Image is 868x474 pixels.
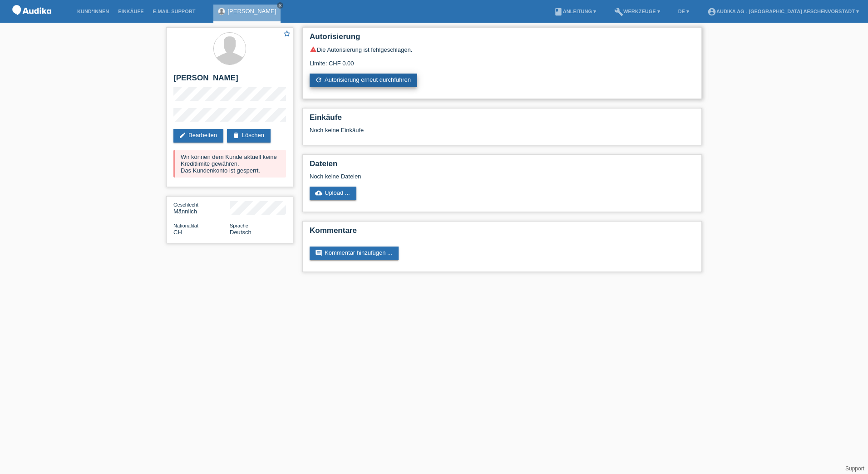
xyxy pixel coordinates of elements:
[173,129,223,143] a: editBearbeiten
[232,132,240,139] i: delete
[310,226,695,240] h2: Kommentare
[179,132,186,139] i: edit
[148,9,200,14] a: E-Mail Support
[310,46,317,53] i: warning
[73,9,113,14] a: Kund*innen
[310,159,695,173] h2: Dateien
[310,46,695,53] div: Die Autorisierung ist fehlgeschlagen.
[283,30,291,38] i: star_border
[310,173,587,180] div: Noch keine Dateien
[173,223,198,228] span: Nationalität
[283,30,291,39] a: star_border
[113,9,148,14] a: Einkäufe
[310,187,356,200] a: cloud_uploadUpload ...
[707,7,716,16] i: account_circle
[310,247,399,260] a: commentKommentar hinzufügen ...
[310,53,695,67] div: Limite: CHF 0.00
[173,150,286,178] div: Wir können dem Kunde aktuell keine Kreditlimite gewähren. Das Kundenkonto ist gesperrt.
[227,129,271,143] a: deleteLöschen
[549,9,601,14] a: bookAnleitung ▾
[315,76,322,84] i: refresh
[310,32,695,46] h2: Autorisierung
[173,74,286,87] h2: [PERSON_NAME]
[614,7,623,16] i: build
[845,465,864,472] a: Support
[277,2,283,9] a: close
[703,9,863,14] a: account_circleAudika AG - [GEOGRAPHIC_DATA] Aeschenvorstadt ▾
[173,229,182,236] span: Schweiz
[610,9,665,14] a: buildWerkzeuge ▾
[173,202,198,207] span: Geschlecht
[310,113,695,127] h2: Einkäufe
[9,18,54,25] a: POS — MF Group
[310,127,695,140] div: Noch keine Einkäufe
[173,201,230,215] div: Männlich
[315,189,322,197] i: cloud_upload
[310,74,417,87] a: refreshAutorisierung erneut durchführen
[315,249,322,257] i: comment
[227,8,276,15] a: [PERSON_NAME]
[554,7,563,16] i: book
[230,223,248,228] span: Sprache
[278,3,282,8] i: close
[674,9,694,14] a: DE ▾
[230,229,252,236] span: Deutsch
